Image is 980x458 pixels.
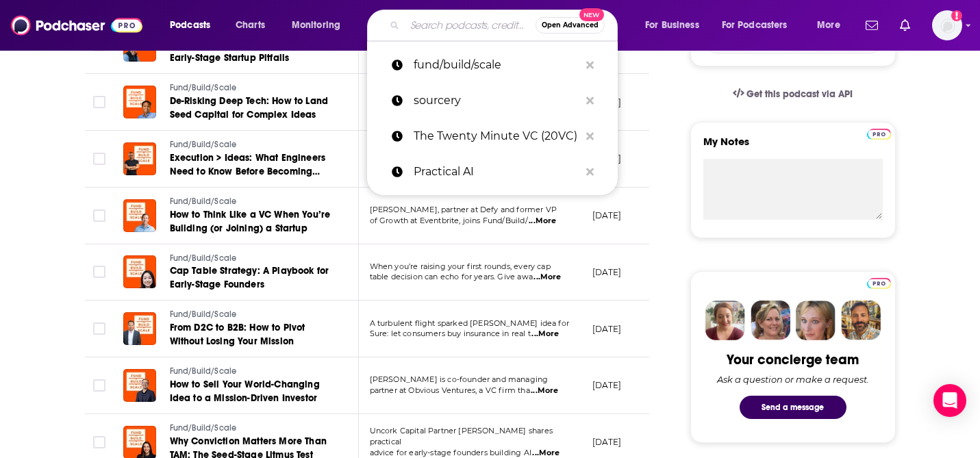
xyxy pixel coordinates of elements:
[592,209,622,221] p: [DATE]
[817,16,840,35] span: More
[170,83,237,92] span: Fund/Build/Scale
[370,318,569,328] span: A turbulent flight sparked [PERSON_NAME] idea for
[592,323,622,335] p: [DATE]
[170,366,334,378] a: Fund/Build/Scale
[796,301,835,340] img: Jules Profile
[592,266,622,278] p: [DATE]
[170,151,334,179] a: Execution > Ideas: What Engineers Need to Know Before Becoming Founders
[170,208,334,236] a: How to Think Like a VC When You’re Building (or Joining) a Startup
[529,216,556,227] span: ...More
[932,10,962,40] span: Logged in as TrevorC
[370,216,528,225] span: of Growth at Eventbrite, joins Fund/Build/
[292,16,340,35] span: Monitoring
[370,205,557,214] span: [PERSON_NAME], partner at Defy and former VP
[370,272,533,281] span: table decision can echo for years. Give awa
[170,139,334,151] a: Fund/Build/Scale
[703,135,883,159] label: My Notes
[867,127,891,140] a: Pro website
[236,16,265,35] span: Charts
[93,436,105,448] span: Toggle select row
[282,14,358,36] button: open menu
[170,16,210,35] span: Podcasts
[542,22,599,29] span: Open Advanced
[717,374,869,385] div: Ask a question or make a request.
[405,14,536,36] input: Search podcasts, credits, & more...
[170,196,334,208] a: Fund/Build/Scale
[592,379,622,391] p: [DATE]
[705,301,745,340] img: Sydney Profile
[160,14,228,36] button: open menu
[932,10,962,40] img: User Profile
[170,82,334,94] a: Fund/Build/Scale
[370,426,553,446] span: Uncork Capital Partner [PERSON_NAME] shares practical
[645,16,699,35] span: For Business
[367,47,618,83] a: fund/build/scale
[531,385,558,396] span: ...More
[170,94,334,122] a: De-Risking Deep Tech: How to Land Seed Capital for Complex Ideas
[727,351,859,368] div: Your concierge team
[414,154,579,190] p: Practical AI
[170,321,334,348] a: From D2C to B2B: How to Pivot Without Losing Your Mission
[951,10,962,21] svg: Add a profile image
[531,329,559,340] span: ...More
[367,154,618,190] a: Practical AI
[867,276,891,289] a: Pro website
[93,209,105,222] span: Toggle select row
[722,77,864,111] a: Get this podcast via API
[533,272,561,283] span: ...More
[93,266,105,278] span: Toggle select row
[93,153,105,165] span: Toggle select row
[367,83,618,118] a: sourcery
[170,253,334,265] a: Fund/Build/Scale
[93,39,105,51] span: Toggle select row
[894,14,916,37] a: Show notifications dropdown
[367,118,618,154] a: The Twenty Minute VC (20VC)
[380,10,631,41] div: Search podcasts, credits, & more...
[170,264,334,292] a: Cap Table Strategy: A Playbook for Early-Stage Founders
[170,322,305,347] span: From D2C to B2B: How to Pivot Without Losing Your Mission
[807,14,857,36] button: open menu
[11,12,142,38] img: Podchaser - Follow, Share and Rate Podcasts
[370,385,530,395] span: partner at Obvious Ventures, a VC firm tha
[170,196,237,206] span: Fund/Build/Scale
[414,83,579,118] p: sourcery
[841,301,881,340] img: Jon Profile
[536,17,605,34] button: Open AdvancedNew
[933,384,966,417] div: Open Intercom Messenger
[93,379,105,392] span: Toggle select row
[713,14,807,36] button: open menu
[170,152,326,191] span: Execution > Ideas: What Engineers Need to Know Before Becoming Founders
[636,14,716,36] button: open menu
[170,423,237,433] span: Fund/Build/Scale
[414,118,579,154] p: The Twenty Minute VC (20VC)
[867,129,891,140] img: Podchaser Pro
[227,14,273,36] a: Charts
[592,436,622,448] p: [DATE]
[579,8,604,21] span: New
[170,422,334,435] a: Fund/Build/Scale
[170,366,237,376] span: Fund/Build/Scale
[370,329,531,338] span: Sure: let consumers buy insurance in real t
[746,88,853,100] span: Get this podcast via API
[414,47,579,83] p: fund/build/scale
[740,396,846,419] button: Send a message
[860,14,883,37] a: Show notifications dropdown
[170,95,329,120] span: De-Risking Deep Tech: How to Land Seed Capital for Complex Ideas
[170,253,237,263] span: Fund/Build/Scale
[370,374,549,384] span: [PERSON_NAME] is co-founder and managing
[170,378,334,405] a: How to Sell Your World-Changing Idea to a Mission-Driven Investor
[170,379,320,404] span: How to Sell Your World-Changing Idea to a Mission-Driven Investor
[751,301,790,340] img: Barbara Profile
[170,140,237,149] span: Fund/Build/Scale
[93,322,105,335] span: Toggle select row
[93,96,105,108] span: Toggle select row
[722,16,788,35] span: For Podcasters
[170,209,331,234] span: How to Think Like a VC When You’re Building (or Joining) a Startup
[370,262,551,271] span: When you’re raising your first rounds, every cap
[170,309,334,321] a: Fund/Build/Scale
[170,265,329,290] span: Cap Table Strategy: A Playbook for Early-Stage Founders
[170,309,237,319] span: Fund/Build/Scale
[867,278,891,289] img: Podchaser Pro
[370,448,531,457] span: advice for early-stage founders building AI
